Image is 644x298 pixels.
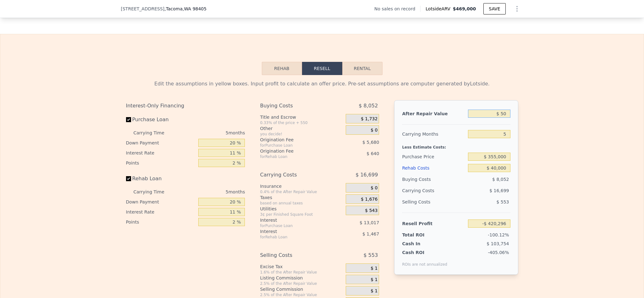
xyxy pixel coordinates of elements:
[260,212,343,217] div: 3¢ per Finished Square Foot
[126,117,131,122] input: Purchase Loan
[371,277,377,283] span: $ 1
[260,235,330,240] div: for Rehab Loan
[126,173,196,184] label: Rehab Loan
[164,6,206,12] span: , Tacoma
[487,241,509,246] span: $ 103,754
[126,100,245,111] div: Interest-Only Financing
[361,197,377,202] span: $ 1,676
[260,183,343,189] div: Insurance
[260,137,330,143] div: Origination Fee
[260,169,330,181] div: Carrying Costs
[262,62,302,75] button: Rehab
[260,154,330,159] div: for Rehab Loan
[360,220,379,225] span: $ 13,017
[260,223,330,228] div: for Purchase Loan
[492,177,509,182] span: $ 8,052
[260,120,343,125] div: 0.33% of the price + 550
[362,231,379,236] span: $ 1,467
[260,143,330,148] div: for Purchase Loan
[260,194,343,201] div: Taxes
[260,100,330,111] div: Buying Costs
[302,62,342,75] button: Resell
[260,275,343,281] div: Listing Commission
[402,140,510,151] div: Less Estimate Costs:
[402,162,465,174] div: Rehab Costs
[366,151,379,156] span: $ 640
[260,148,330,154] div: Origination Fee
[134,187,174,197] div: Carrying Time
[260,292,343,297] div: 2.5% of the After Repair Value
[374,6,420,12] div: No sales on record
[402,218,465,229] div: Resell Profit
[488,232,509,237] span: -100.12%
[126,158,196,168] div: Points
[260,189,343,194] div: 0.4% of the After Repair Value
[402,232,441,238] div: Total ROI
[483,3,505,14] button: SAVE
[496,199,509,204] span: $ 553
[260,217,330,223] div: Interest
[402,174,465,185] div: Buying Costs
[362,140,379,145] span: $ 5,680
[371,266,377,271] span: $ 1
[126,197,196,207] div: Down Payment
[365,208,377,214] span: $ 543
[260,263,343,270] div: Excise Tax
[126,138,196,148] div: Down Payment
[402,256,447,267] div: ROIs are not annualized
[426,6,453,12] span: Lotside ARV
[402,241,441,247] div: Cash In
[260,281,343,286] div: 2.5% of the After Repair Value
[260,270,343,275] div: 1.6% of the After Repair Value
[121,6,165,12] span: [STREET_ADDRESS]
[260,206,343,212] div: Utilities
[260,201,343,206] div: based on annual taxes
[453,6,476,11] span: $469,000
[364,250,378,261] span: $ 553
[260,132,343,137] div: you decide!
[134,128,174,138] div: Carrying Time
[260,228,330,235] div: Interest
[126,217,196,227] div: Points
[342,62,383,75] button: Rental
[402,249,447,256] div: Cash ROI
[126,114,196,125] label: Purchase Loan
[355,169,378,181] span: $ 16,699
[126,207,196,217] div: Interest Rate
[177,128,245,138] div: 5 months
[511,3,523,15] button: Show Options
[126,176,131,181] input: Rehab Loan
[402,151,465,162] div: Purchase Price
[126,148,196,158] div: Interest Rate
[371,185,377,191] span: $ 0
[359,100,378,111] span: $ 8,052
[402,128,465,140] div: Carrying Months
[126,80,518,88] div: Edit the assumptions in yellow boxes. Input profit to calculate an offer price. Pre-set assumptio...
[177,187,245,197] div: 5 months
[489,188,509,193] span: $ 16,699
[260,286,343,292] div: Selling Commission
[361,116,377,122] span: $ 1,732
[402,108,465,119] div: After Repair Value
[183,6,206,11] span: , WA 98405
[402,185,441,196] div: Carrying Costs
[371,288,377,294] span: $ 1
[260,250,330,261] div: Selling Costs
[260,114,343,120] div: Title and Escrow
[402,196,465,208] div: Selling Costs
[488,250,509,255] span: -405.06%
[371,127,377,133] span: $ 0
[260,125,343,132] div: Other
